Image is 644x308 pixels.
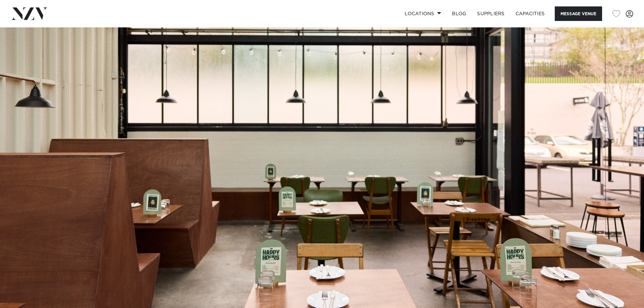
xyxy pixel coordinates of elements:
[447,6,472,21] a: BLOG
[472,6,510,21] a: SUPPLIERS
[11,7,48,20] img: nzv-logo.png
[555,6,602,21] button: Message Venue
[510,6,550,21] a: Capacities
[399,6,447,21] a: Locations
